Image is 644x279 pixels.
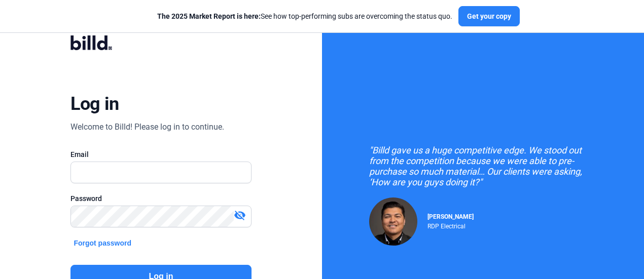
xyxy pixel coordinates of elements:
div: Welcome to Billd! Please log in to continue. [70,121,224,133]
div: Log in [70,93,119,115]
div: Password [70,193,251,204]
div: RDP Electrical [427,220,474,230]
button: Forgot password [70,237,134,249]
mat-icon: visibility_off [234,209,246,221]
span: [PERSON_NAME] [427,213,474,220]
div: Email [70,149,251,160]
img: Raul Pacheco [369,197,417,246]
span: The 2025 Market Report is here: [157,12,261,20]
div: "Billd gave us a huge competitive edge. We stood out from the competition because we were able to... [369,145,597,187]
div: See how top-performing subs are overcoming the status quo. [157,11,452,21]
button: Get your copy [458,6,520,26]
